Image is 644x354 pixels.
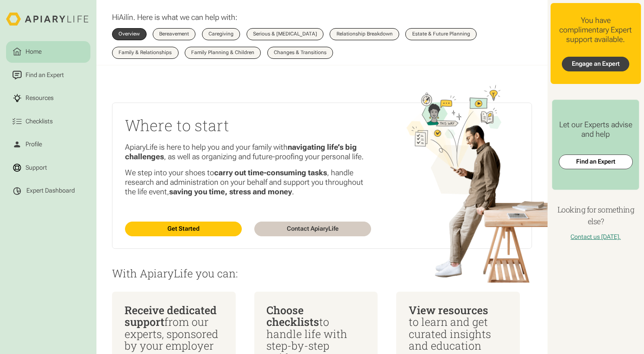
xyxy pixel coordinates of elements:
[214,168,327,177] strong: carry out time-consuming tasks
[6,111,90,132] a: Checklists
[562,57,629,71] a: Engage an Expert
[557,16,635,45] div: You have complimentary Expert support available.
[254,222,372,236] a: Contact ApiaryLife
[266,303,319,329] span: Choose checklists
[112,13,237,22] p: Hi . Here is what we can help with:
[125,222,242,236] a: Get Started
[191,50,254,55] div: Family Planning & Children
[159,32,189,37] div: Bereavement
[119,13,133,22] span: Ailín
[125,142,372,162] p: ApiaryLife is here to help you and your family with , as well as organizing and future-proofing y...
[24,163,48,172] div: Support
[253,32,317,37] div: Serious & [MEDICAL_DATA]
[559,120,633,139] div: Let our Experts advise and help
[6,180,90,202] a: Expert Dashboard
[24,117,54,126] div: Checklists
[274,50,327,55] div: Changes & Transitions
[267,47,333,59] a: Changes & Transitions
[125,168,372,197] p: We step into your shoes to , handle research and administration on your behalf and support you th...
[112,28,147,40] a: Overview
[125,303,217,329] span: Receive dedicated support
[24,47,43,56] div: Home
[24,93,55,103] div: Resources
[409,304,508,352] div: to learn and get curated insights and education
[6,157,90,179] a: Support
[125,142,357,161] strong: navigating life’s big challenges
[405,28,477,40] a: Estate & Future Planning
[6,41,90,63] a: Home
[125,304,224,352] div: from our experts, sponsored by your employer
[119,50,172,55] div: Family & Relationships
[112,47,179,59] a: Family & Relationships
[551,204,641,227] h4: Looking for something else?
[26,187,75,195] div: Expert Dashboard
[153,28,196,40] a: Bereavement
[559,154,633,169] a: Find an Expert
[185,47,261,59] a: Family Planning & Children
[6,64,90,86] a: Find an Expert
[24,140,43,149] div: Profile
[6,134,90,155] a: Profile
[330,28,399,40] a: Relationship Breakdown
[202,28,240,40] a: Caregiving
[208,32,234,37] div: Caregiving
[125,115,372,136] h2: Where to start
[6,87,90,109] a: Resources
[169,187,292,196] strong: saving you time, stress and money
[112,267,532,280] p: With ApiaryLife you can:
[336,32,393,37] div: Relationship Breakdown
[247,28,324,40] a: Serious & [MEDICAL_DATA]
[24,71,65,80] div: Find an Expert
[412,32,470,37] div: Estate & Future Planning
[570,233,621,240] a: Contact us [DATE].
[409,303,488,317] span: View resources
